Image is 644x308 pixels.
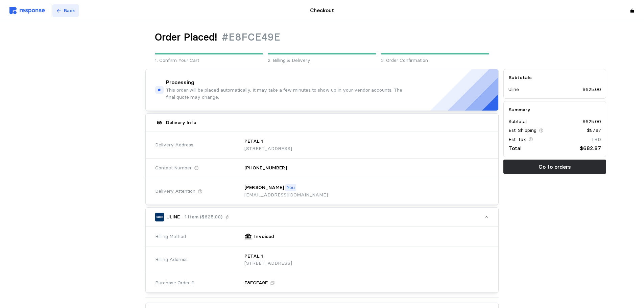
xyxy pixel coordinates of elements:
[155,256,188,263] span: Billing Address
[155,279,194,287] span: Purchase Order #
[222,31,280,44] h1: #E8FCE49E
[244,164,287,172] p: [PHONE_NUMBER]
[155,233,186,240] span: Billing Method
[582,86,601,93] p: $625.00
[146,227,498,292] div: ULINE· 1 Item ($625.00)
[381,57,489,64] p: 3. Order Confirmation
[244,191,328,199] p: [EMAIL_ADDRESS][DOMAIN_NAME]
[286,184,295,191] p: You
[155,188,195,195] span: Delivery Attention
[155,164,192,172] span: Contact Number
[508,136,526,143] p: Est. Tax
[244,279,268,287] p: E8FCE49E
[244,260,292,267] p: [STREET_ADDRESS]
[64,7,75,15] p: Back
[268,57,376,64] p: 2. Billing & Delivery
[52,4,79,17] button: Back
[254,233,274,240] p: Invoiced
[244,145,292,152] p: [STREET_ADDRESS]
[539,163,571,171] p: Go to orders
[166,87,406,101] p: This order will be placed automatically. It may take a few minutes to show up in your vendor acco...
[310,7,334,15] h4: Checkout
[166,213,180,221] p: ULINE
[155,31,217,44] h1: Order Placed!
[587,127,601,134] p: $57.87
[508,74,601,81] h5: Subtotals
[580,144,601,152] p: $682.87
[508,144,522,152] p: Total
[244,138,263,145] p: PETAL 1
[508,118,527,125] p: Subtotal
[166,119,196,126] h5: Delivery Info
[9,7,45,14] img: svg%3e
[591,136,601,143] p: TBD
[155,141,193,149] span: Delivery Address
[146,208,498,227] button: ULINE· 1 Item ($625.00)
[182,213,222,221] p: · 1 Item ($625.00)
[244,184,284,191] p: [PERSON_NAME]
[508,106,601,113] h5: Summary
[508,127,536,134] p: Est. Shipping
[166,79,194,87] h4: Processing
[508,86,519,93] p: Uline
[155,57,263,64] p: 1. Confirm Your Cart
[582,118,601,125] p: $625.00
[244,253,263,260] p: PETAL 1
[503,160,606,174] button: Go to orders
